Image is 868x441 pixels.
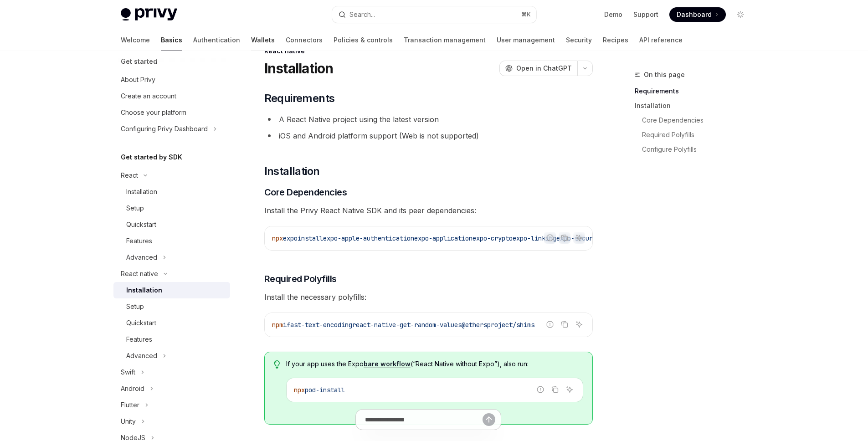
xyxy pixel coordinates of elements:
[677,10,712,19] span: Dashboard
[365,410,483,430] input: Ask a question...
[414,234,473,242] span: expo-application
[251,29,275,51] a: Wallets
[332,6,536,23] button: Open search
[113,315,230,331] a: Quickstart
[534,384,546,395] button: Report incorrect code
[113,348,230,364] button: Toggle Advanced section
[559,232,570,244] button: Copy the contents from the code block
[364,360,411,368] a: bare workflow
[113,104,230,121] a: Choose your platform
[126,334,152,345] div: Features
[113,200,230,216] a: Setup
[121,29,150,51] a: Welcome
[126,318,156,328] div: Quickstart
[264,60,334,77] h1: Installation
[121,8,177,21] img: light logo
[287,321,352,329] span: fast-text-encoding
[573,318,585,330] button: Ask AI
[113,233,230,249] a: Features
[603,29,628,51] a: Recipes
[126,219,156,230] div: Quickstart
[669,7,726,22] a: Dashboard
[544,232,556,244] button: Report incorrect code
[126,301,144,312] div: Setup
[113,298,230,315] a: Setup
[286,359,583,369] span: If your app uses the Expo (“React Native without Expo”), also run:
[264,113,593,126] li: A React Native project using the latest version
[121,416,136,427] div: Unity
[113,167,230,184] button: Toggle React section
[286,29,323,51] a: Connectors
[349,9,375,20] div: Search...
[294,386,305,394] span: npx
[573,232,585,244] button: Ask AI
[272,321,283,329] span: npm
[113,364,230,380] button: Toggle Swift section
[264,91,335,106] span: Requirements
[633,10,658,19] a: Support
[193,29,240,51] a: Authentication
[323,234,414,242] span: expo-apple-authentication
[352,321,462,329] span: react-native-get-random-values
[126,350,157,361] div: Advanced
[274,360,280,369] svg: Tip
[126,186,157,197] div: Installation
[126,285,162,296] div: Installation
[516,64,572,73] span: Open in ChatGPT
[121,383,144,394] div: Android
[126,252,157,263] div: Advanced
[635,113,755,128] a: Core Dependencies
[549,384,561,395] button: Copy the contents from the code block
[513,234,556,242] span: expo-linking
[121,123,208,134] div: Configuring Privy Dashboard
[305,386,345,394] span: pod-install
[113,397,230,413] button: Toggle Flutter section
[121,367,135,378] div: Swift
[264,164,320,179] span: Installation
[113,184,230,200] a: Installation
[644,69,685,80] span: On this page
[161,29,182,51] a: Basics
[121,400,139,410] div: Flutter
[113,249,230,266] button: Toggle Advanced section
[121,74,155,85] div: About Privy
[121,152,182,163] h5: Get started by SDK
[604,10,622,19] a: Demo
[635,84,755,98] a: Requirements
[483,413,495,426] button: Send message
[635,98,755,113] a: Installation
[121,91,176,102] div: Create an account
[113,266,230,282] button: Toggle React native section
[121,170,138,181] div: React
[264,186,347,199] span: Core Dependencies
[521,11,531,18] span: ⌘ K
[264,291,593,303] span: Install the necessary polyfills:
[499,61,577,76] button: Open in ChatGPT
[334,29,393,51] a: Policies & controls
[556,234,618,242] span: expo-secure-store
[126,236,152,246] div: Features
[559,318,570,330] button: Copy the contents from the code block
[264,204,593,217] span: Install the Privy React Native SDK and its peer dependencies:
[113,380,230,397] button: Toggle Android section
[121,268,158,279] div: React native
[462,321,534,329] span: @ethersproject/shims
[544,318,556,330] button: Report incorrect code
[113,88,230,104] a: Create an account
[635,128,755,142] a: Required Polyfills
[497,29,555,51] a: User management
[264,46,593,56] div: React native
[113,216,230,233] a: Quickstart
[566,29,592,51] a: Security
[473,234,513,242] span: expo-crypto
[121,107,186,118] div: Choose your platform
[733,7,748,22] button: Toggle dark mode
[113,121,230,137] button: Toggle Configuring Privy Dashboard section
[126,203,144,214] div: Setup
[113,413,230,430] button: Toggle Unity section
[635,142,755,157] a: Configure Polyfills
[272,234,283,242] span: npx
[564,384,575,395] button: Ask AI
[113,72,230,88] a: About Privy
[298,234,323,242] span: install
